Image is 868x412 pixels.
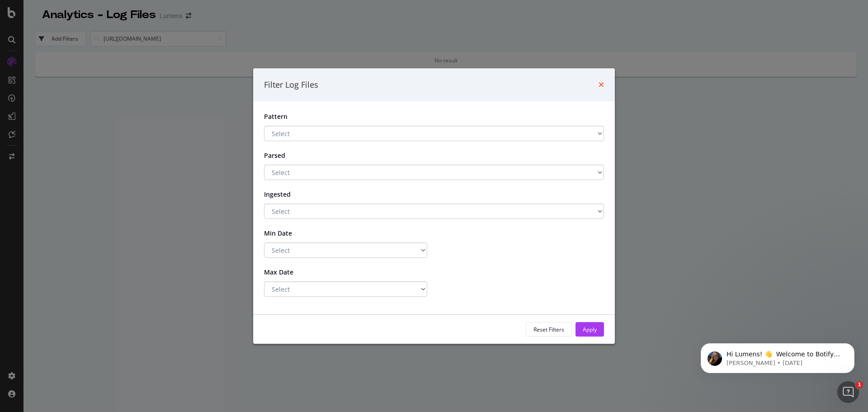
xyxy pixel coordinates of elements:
[253,68,615,344] div: modal
[856,381,863,388] span: 1
[533,326,564,333] div: Reset Filters
[583,326,597,333] div: Apply
[257,187,316,199] label: Ingested
[257,265,316,277] label: Max Date
[576,322,604,336] button: Apply
[599,79,604,91] div: times
[837,381,859,403] iframe: Intercom live chat
[264,79,318,91] div: Filter Log Files
[257,112,316,121] label: Pattern
[257,148,316,160] label: Parsed
[257,226,316,238] label: Min Date
[687,324,868,388] iframe: Intercom notifications message
[526,322,572,336] button: Reset Filters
